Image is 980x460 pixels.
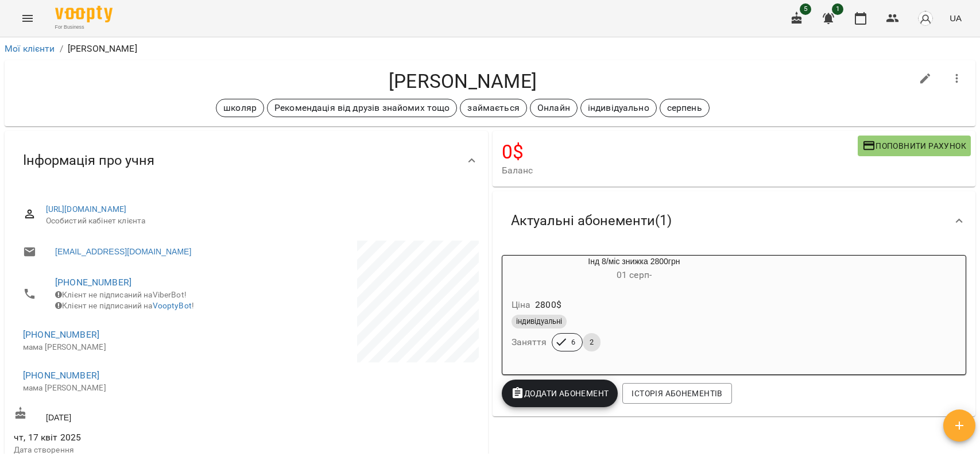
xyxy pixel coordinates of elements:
a: [PHONE_NUMBER] [23,370,99,381]
button: Інд 8/міс знижка 2800грн01 серп- Ціна2800$індивідуальніЗаняття62 [502,256,766,365]
a: [URL][DOMAIN_NAME] [46,204,127,214]
span: UA [950,12,962,24]
span: 1 [832,3,843,15]
span: індивідуальні [512,316,567,327]
a: Мої клієнти [5,43,55,54]
img: avatar_s.png [917,10,933,26]
span: Актуальні абонементи ( 1 ) [511,212,672,230]
div: Інд 8/міс знижка 2800грн [502,256,766,283]
div: Інформація про учня [5,131,488,190]
a: [PHONE_NUMBER] [23,329,99,340]
div: [DATE] [11,404,246,426]
span: Поповнити рахунок [862,139,966,153]
p: мама [PERSON_NAME] [23,382,235,394]
a: [EMAIL_ADDRESS][DOMAIN_NAME] [55,246,191,257]
span: чт, 17 квіт 2025 [14,431,244,444]
p: [PERSON_NAME] [68,42,137,56]
div: школяр [216,99,264,117]
p: серпень [667,101,702,115]
h6: Ціна [512,297,531,313]
p: Дата створення [14,444,244,456]
div: займається [460,99,526,117]
button: Поповнити рахунок [858,136,971,156]
span: 2 [583,337,601,347]
nav: breadcrumb [5,42,975,56]
h4: 0 $ [502,140,858,164]
button: UA [945,7,966,29]
span: Додати Абонемент [511,386,609,400]
span: For Business [55,24,113,31]
span: Історія абонементів [632,386,722,400]
div: Онлайн [530,99,578,117]
p: індивідуально [588,101,649,115]
a: VooptyBot [153,301,192,310]
p: мама [PERSON_NAME] [23,342,235,353]
h6: Заняття [512,334,547,350]
div: серпень [660,99,710,117]
p: 2800 $ [535,298,561,312]
li: / [60,42,63,56]
p: займається [467,101,519,115]
button: Menu [14,5,41,32]
img: Voopty Logo [55,6,113,22]
span: 01 серп - [617,269,652,280]
h4: [PERSON_NAME] [14,69,912,93]
p: Рекомендація від друзів знайомих тощо [274,101,450,115]
button: Додати Абонемент [502,380,618,407]
div: індивідуально [580,99,657,117]
span: Клієнт не підписаний на ViberBot! [55,290,187,299]
span: 6 [564,337,582,347]
span: Баланс [502,164,858,177]
a: [PHONE_NUMBER] [55,277,131,288]
div: Рекомендація від друзів знайомих тощо [267,99,457,117]
span: 5 [800,3,811,15]
span: Клієнт не підписаний на ! [55,301,194,310]
p: Онлайн [537,101,570,115]
span: Особистий кабінет клієнта [46,215,470,227]
div: Актуальні абонементи(1) [493,191,976,250]
span: Інформація про учня [23,152,154,169]
button: Історія абонементів [622,383,731,404]
p: школяр [223,101,257,115]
